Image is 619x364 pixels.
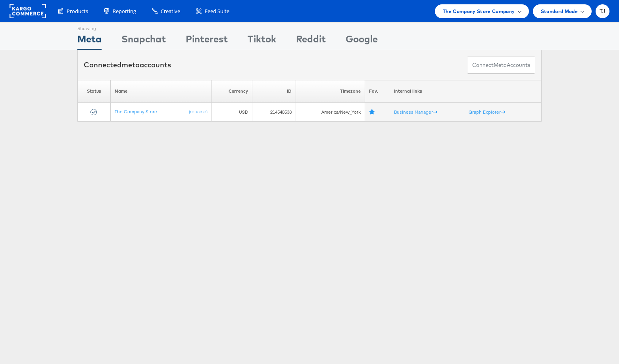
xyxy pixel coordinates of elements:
[469,109,505,115] a: Graph Explorer
[113,8,136,15] span: Reporting
[78,80,111,103] th: Status
[296,32,326,50] div: Reddit
[252,80,296,103] th: ID
[205,8,229,15] span: Feed Suite
[121,32,166,50] div: Snapchat
[77,32,102,50] div: Meta
[494,61,507,69] span: meta
[67,8,88,15] span: Products
[77,23,102,32] div: Showing
[252,103,296,122] td: 214548538
[296,103,365,122] td: America/New_York
[212,80,252,103] th: Currency
[296,80,365,103] th: Timezone
[84,60,171,70] div: Connected accounts
[248,32,276,50] div: Tiktok
[115,109,157,114] a: The Company Store
[186,32,228,50] div: Pinterest
[467,56,535,74] button: ConnectmetaAccounts
[212,103,252,122] td: USD
[346,32,378,50] div: Google
[161,8,180,15] span: Creative
[394,109,437,115] a: Business Manager
[121,60,140,69] span: meta
[443,7,515,15] span: The Company Store Company
[189,109,208,115] a: (rename)
[541,7,578,15] span: Standard Mode
[111,80,212,103] th: Name
[600,9,606,14] span: TJ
